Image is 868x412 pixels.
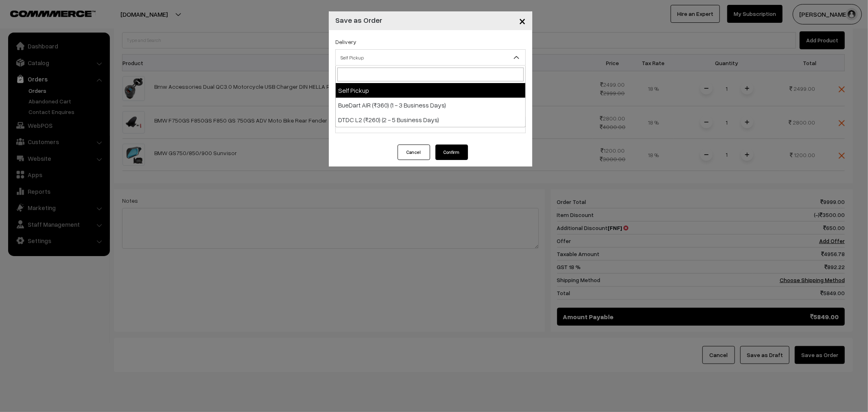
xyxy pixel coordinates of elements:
li: Self Pickup [336,83,525,98]
li: DTDC L2 (₹260) (2 - 5 Business Days) [336,112,525,127]
button: Close [512,8,532,33]
button: Confirm [435,145,468,160]
h4: Save as Order [335,15,382,26]
span: Self Pickup [336,50,525,65]
label: Delivery [335,37,356,46]
li: BueDart AIR (₹360) (1 - 3 Business Days) [336,98,525,112]
button: Cancel [398,145,430,160]
span: × [519,13,526,28]
span: Self Pickup [335,49,526,66]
